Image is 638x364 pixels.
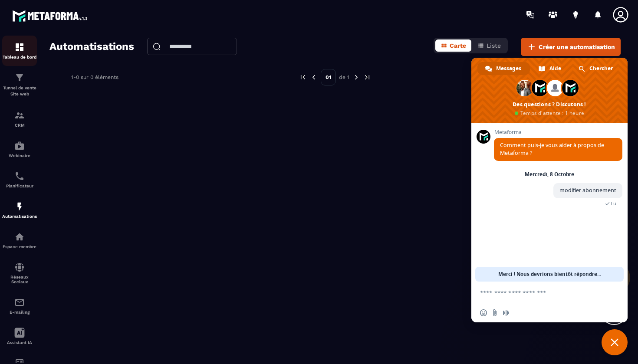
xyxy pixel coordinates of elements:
a: automationsautomationsAutomatisations [2,195,37,225]
button: Liste [472,39,506,52]
span: Metaforma [494,129,622,135]
div: Aide [531,62,570,75]
span: Insérer un emoji [480,309,487,316]
p: Tableau de bord [2,55,37,59]
p: CRM [2,123,37,128]
div: Mercredi, 8 Octobre [525,172,574,177]
span: Messages [496,62,521,75]
img: logo [12,8,90,24]
p: Tunnel de vente Site web [2,85,37,97]
a: formationformationTableau de bord [2,36,37,66]
a: formationformationCRM [2,104,37,134]
img: email [14,297,25,308]
p: Espace membre [2,244,37,249]
img: automations [14,232,25,242]
img: scheduler [14,171,25,181]
img: prev [310,73,318,81]
p: de 1 [339,74,349,81]
p: Webinaire [2,153,37,158]
a: schedulerschedulerPlanificateur [2,164,37,195]
img: automations [14,201,25,212]
img: automations [14,141,25,151]
span: Liste [487,42,501,49]
img: next [352,73,360,81]
span: Lu [611,200,616,207]
span: Envoyer un fichier [491,309,498,316]
span: Chercher [589,62,613,75]
p: 1-0 sur 0 éléments [71,74,118,80]
a: automationsautomationsWebinaire [2,134,37,164]
p: Réseaux Sociaux [2,275,37,284]
img: prev [299,73,307,81]
a: Assistant IA [2,321,37,351]
img: next [363,73,371,81]
p: 01 [321,69,336,85]
p: Automatisations [2,214,37,219]
h2: Automatisations [49,38,134,56]
textarea: Entrez votre message... [480,289,600,297]
img: social-network [14,262,25,272]
div: Chercher [571,62,622,75]
button: Carte [435,39,471,52]
div: Fermer le chat [602,329,628,355]
span: Créer une automatisation [539,43,615,51]
span: Comment puis-je vous aider à propos de Metaforma ? [500,141,604,157]
a: automationsautomationsEspace membre [2,225,37,256]
span: modifier abonnement [559,187,616,194]
a: social-networksocial-networkRéseaux Sociaux [2,256,37,291]
span: Merci ! Nous devrions bientôt répondre... [498,267,601,282]
div: Messages [477,62,530,75]
span: Aide [549,62,561,75]
span: Message audio [503,309,510,316]
button: Créer une automatisation [521,38,621,56]
p: E-mailing [2,310,37,315]
img: formation [14,110,25,121]
a: emailemailE-mailing [2,291,37,321]
span: Carte [450,42,466,49]
a: formationformationTunnel de vente Site web [2,66,37,104]
p: Assistant IA [2,340,37,345]
p: Planificateur [2,184,37,188]
img: formation [14,42,25,52]
img: formation [14,72,25,83]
